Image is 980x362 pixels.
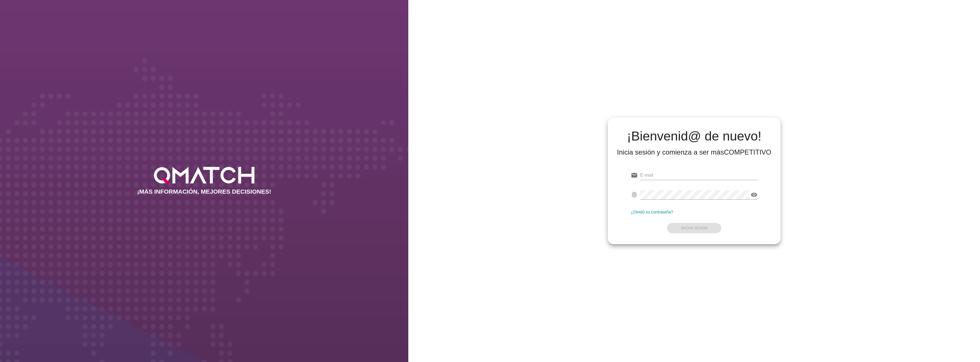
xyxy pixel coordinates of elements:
i: email [631,172,638,179]
i: fingerprint [631,191,638,198]
i: visibility [751,191,757,198]
h2: ¡Bienvenid@ de nuevo! [617,129,772,143]
a: ¿Olvidó su contraseña? [631,210,673,214]
input: E-mail [640,171,758,180]
h2: ¡MÁS INFORMACIÓN, MEJORES DECISIONES! [137,188,271,195]
div: Inicia sesión y comienza a ser más [617,148,772,157]
strong: COMPETITIVO [724,148,771,156]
